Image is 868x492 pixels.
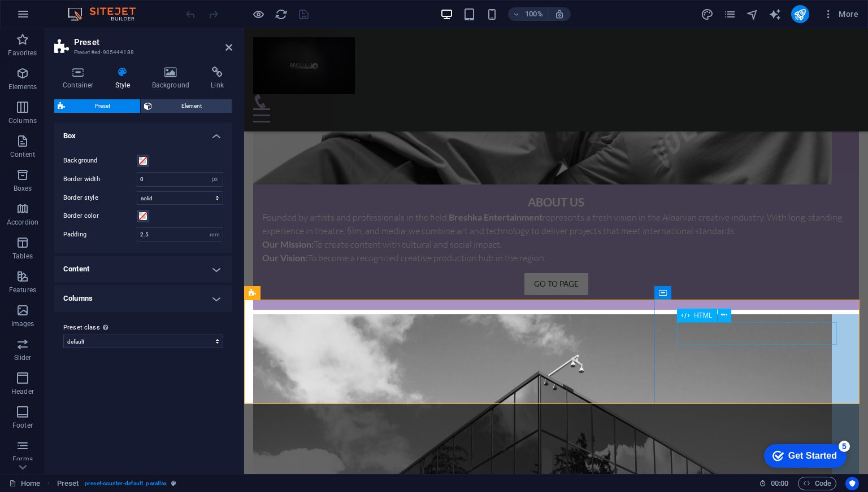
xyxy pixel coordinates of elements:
[823,8,858,20] span: More
[63,154,137,168] label: Background
[779,479,780,487] span: :
[746,7,759,21] button: navigator
[33,12,82,23] div: Get Started
[14,353,32,362] p: Slider
[7,218,38,227] p: Accordion
[803,477,831,490] span: Code
[207,228,223,241] div: rem
[84,2,95,14] div: 5
[11,319,34,328] p: Images
[274,7,288,21] button: reload
[54,122,232,143] h4: Box
[701,7,714,21] button: design
[107,67,144,90] h4: Style
[251,7,265,21] button: Click here to leave preview mode and continue editing
[10,150,35,159] p: Content
[14,184,32,193] p: Boxes
[8,49,37,58] p: Favorites
[771,477,788,490] span: 00 00
[54,285,232,312] h4: Columns
[818,5,863,23] button: More
[202,67,232,90] h4: Link
[11,387,34,396] p: Header
[9,6,92,29] div: Get Started 5 items remaining, 0% complete
[63,191,137,205] label: Border style
[12,455,33,464] p: Forms
[12,421,33,430] p: Footer
[798,477,836,490] button: Code
[83,477,167,490] span: . preset-counter-default .parallax
[746,8,759,21] i: Navigator
[508,7,548,21] button: 100%
[63,209,137,223] label: Border color
[63,321,223,335] label: Preset class
[57,477,79,490] span: Click to select. Double-click to edit
[155,99,229,113] span: Element
[12,252,33,261] p: Tables
[54,256,232,283] h4: Content
[63,231,137,238] label: Padding
[759,477,789,490] h6: Session time
[74,47,210,58] h3: Preset #ed-905444188
[8,116,37,125] p: Columns
[701,8,714,21] i: Design (Ctrl+Alt+Y)
[791,5,809,23] button: publish
[171,480,176,486] i: This element is a customizable preset
[793,8,806,21] i: Publish
[275,8,288,21] i: Reload page
[694,312,713,319] span: HTML
[554,9,565,19] i: On resize automatically adjust zoom level to fit chosen device.
[9,285,36,295] p: Features
[57,477,177,490] nav: breadcrumb
[54,67,107,90] h4: Container
[723,7,737,21] button: pages
[74,37,232,47] h2: Preset
[68,99,137,113] span: Preset
[54,99,140,113] button: Preset
[9,477,40,490] a: Click to cancel selection. Double-click to open Pages
[769,8,782,21] i: AI Writer
[141,99,232,113] button: Element
[723,8,736,21] i: Pages (Ctrl+Alt+S)
[845,477,859,490] button: Usercentrics
[65,7,150,21] img: Editor Logo
[769,7,782,21] button: text_generator
[63,176,137,182] label: Border width
[144,67,203,90] h4: Background
[8,82,37,91] p: Elements
[525,7,543,21] h6: 100%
